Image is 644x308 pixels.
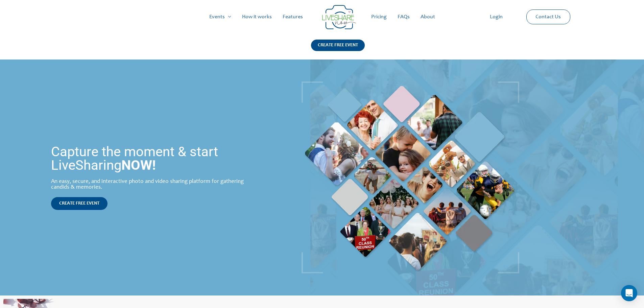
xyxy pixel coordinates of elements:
[322,5,356,29] img: LiveShare logo - Capture & Share Event Memories
[12,6,632,28] nav: Site Navigation
[366,6,392,28] a: Pricing
[392,6,415,28] a: FAQs
[415,6,440,28] a: About
[311,40,365,60] a: CREATE FREE EVENT
[302,81,519,274] img: Live Photobooth
[621,285,637,301] div: Open Intercom Messenger
[121,157,156,173] strong: NOW!
[51,179,257,190] div: An easy, secure, and interactive photo and video sharing platform for gathering candids & memories.
[204,6,237,28] a: Events
[530,10,566,24] a: Contact Us
[311,40,365,51] div: CREATE FREE EVENT
[484,6,508,28] a: Login
[51,145,257,172] h1: Capture the moment & start LiveSharing
[51,197,108,210] a: CREATE FREE EVENT
[59,201,99,206] span: CREATE FREE EVENT
[277,6,308,28] a: Features
[237,6,277,28] a: How it works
